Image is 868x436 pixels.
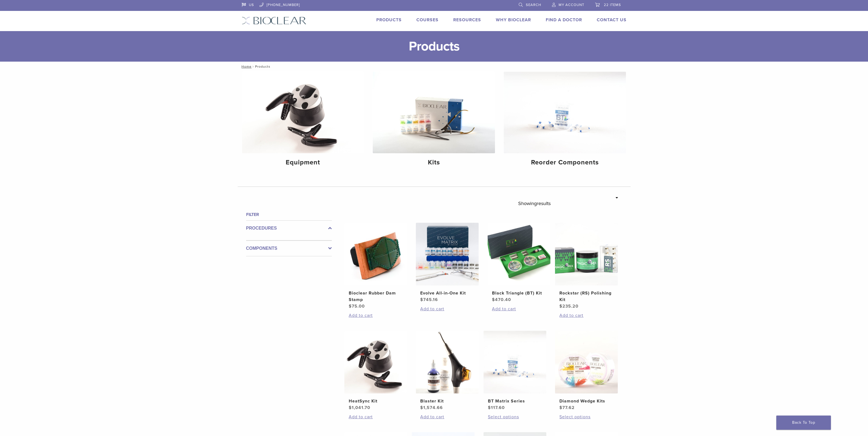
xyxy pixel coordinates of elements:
p: Showing results [518,198,551,209]
h4: Equipment [246,158,360,167]
img: Bioclear [242,17,306,25]
h4: Filter [246,211,332,218]
img: Black Triangle (BT) Kit [488,223,550,285]
a: Home [240,65,252,68]
bdi: 75.00 [349,303,365,309]
a: Select options for “BT Matrix Series” [488,414,542,420]
img: BT Matrix Series [484,331,546,393]
span: $ [559,303,562,309]
a: Why Bioclear [496,17,531,23]
h2: Evolve All-in-One Kit [420,290,474,296]
a: Products [376,17,402,23]
img: Equipment [242,72,364,153]
label: Components [246,245,332,252]
span: $ [349,405,352,410]
span: $ [420,405,423,410]
h4: Kits [377,158,491,167]
label: Procedures [246,225,332,231]
h2: Rockstar (RS) Polishing Kit [559,290,613,303]
a: Contact Us [597,17,627,23]
h2: HeatSync Kit [349,398,403,404]
img: HeatSync Kit [344,331,407,393]
a: Kits [373,72,495,171]
a: Evolve All-in-One KitEvolve All-in-One Kit $745.16 [416,223,479,303]
a: BT Matrix SeriesBT Matrix Series $117.60 [483,331,547,411]
a: Back To Top [776,416,831,430]
span: / [252,65,255,68]
h4: Reorder Components [508,158,622,167]
img: Blaster Kit [416,331,479,393]
span: $ [559,405,562,410]
a: Add to cart: “Evolve All-in-One Kit” [420,306,474,312]
a: Blaster KitBlaster Kit $1,574.66 [416,331,479,411]
bdi: 1,574.66 [420,405,443,410]
bdi: 470.40 [492,297,511,302]
a: Add to cart: “Black Triangle (BT) Kit” [492,306,546,312]
img: Evolve All-in-One Kit [416,223,479,285]
bdi: 77.62 [559,405,575,410]
nav: Products [238,62,631,71]
bdi: 1,041.70 [349,405,370,410]
bdi: 745.16 [420,297,438,302]
h2: Black Triangle (BT) Kit [492,290,546,296]
a: Resources [453,17,481,23]
h2: Blaster Kit [420,398,474,404]
a: Equipment [242,72,364,171]
h2: Diamond Wedge Kits [559,398,613,404]
bdi: 235.20 [559,303,578,309]
h2: BT Matrix Series [488,398,542,404]
img: Kits [373,72,495,153]
a: Black Triangle (BT) KitBlack Triangle (BT) Kit $470.40 [487,223,551,303]
a: Find A Doctor [546,17,582,23]
img: Diamond Wedge Kits [555,331,618,393]
a: Add to cart: “HeatSync Kit” [349,414,403,420]
a: HeatSync KitHeatSync Kit $1,041.70 [344,331,408,411]
span: $ [488,405,491,410]
bdi: 117.60 [488,405,505,410]
h2: Bioclear Rubber Dam Stamp [349,290,403,303]
a: Select options for “Diamond Wedge Kits” [559,414,613,420]
img: Reorder Components [504,72,626,153]
a: Courses [416,17,439,23]
a: Diamond Wedge KitsDiamond Wedge Kits $77.62 [555,331,618,411]
span: $ [349,303,352,309]
span: $ [420,297,423,302]
a: Bioclear Rubber Dam StampBioclear Rubber Dam Stamp $75.00 [344,223,408,309]
img: Bioclear Rubber Dam Stamp [344,223,407,285]
span: $ [492,297,495,302]
img: Rockstar (RS) Polishing Kit [555,223,618,285]
a: Add to cart: “Bioclear Rubber Dam Stamp” [349,312,403,319]
a: Rockstar (RS) Polishing KitRockstar (RS) Polishing Kit $235.20 [555,223,618,309]
span: Search [526,3,541,7]
a: Add to cart: “Rockstar (RS) Polishing Kit” [559,312,613,319]
a: Add to cart: “Blaster Kit” [420,414,474,420]
a: Reorder Components [504,72,626,171]
span: 22 items [604,3,621,7]
span: My Account [559,3,584,7]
